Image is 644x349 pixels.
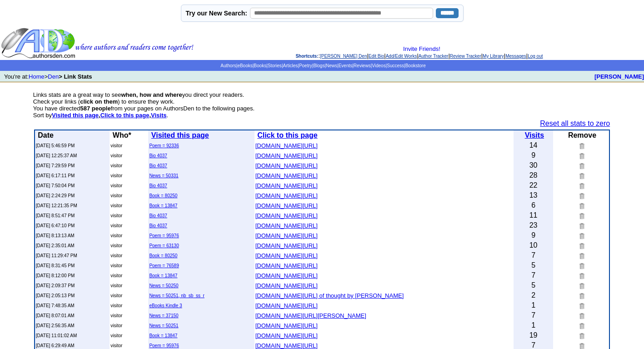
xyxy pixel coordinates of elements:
[110,143,122,148] font: visitor
[29,73,45,80] a: Home
[149,203,177,208] a: Book = 13847
[354,63,371,68] a: Reviews
[1,27,194,59] img: header_logo2.gif
[110,283,122,288] font: visitor
[255,272,318,279] font: [DOMAIN_NAME][URL]
[255,181,318,189] a: [DOMAIN_NAME][URL]
[110,263,122,268] font: visitor
[578,252,584,259] img: Remove this link
[255,281,318,289] a: [DOMAIN_NAME][URL]
[254,63,266,68] a: Books
[255,142,318,149] font: [DOMAIN_NAME][URL]
[237,63,252,68] a: eBooks
[110,163,122,168] font: visitor
[255,231,318,239] a: [DOMAIN_NAME][URL]
[255,221,318,229] a: [DOMAIN_NAME][URL]
[283,63,298,68] a: Articles
[149,163,167,168] a: Bio 4037
[255,192,318,199] font: [DOMAIN_NAME][URL]
[339,63,353,68] a: Events
[403,45,440,52] a: Invite Friends!
[48,73,59,80] a: Den
[255,202,318,209] font: [DOMAIN_NAME][URL]
[52,112,99,119] a: Visited this page
[578,282,584,289] img: Remove this link
[255,282,318,289] font: [DOMAIN_NAME][URL]
[110,193,122,198] font: visitor
[255,271,318,279] a: [DOMAIN_NAME][URL]
[578,322,584,329] img: Remove this link
[36,333,77,338] font: [DATE] 11:01:02 AM
[578,212,584,219] img: Remove this link
[514,300,554,310] td: 1
[255,222,318,229] font: [DOMAIN_NAME][URL]
[36,143,75,148] font: [DATE] 5:46:59 PM
[514,290,554,300] td: 2
[255,211,318,219] a: [DOMAIN_NAME][URL]
[514,190,554,200] td: 13
[80,105,110,112] b: 587 people
[578,192,584,199] img: Remove this link
[578,162,584,169] img: Remove this link
[149,263,179,268] a: Poem = 76589
[483,54,504,59] a: My Library
[255,331,318,339] a: [DOMAIN_NAME][URL]
[36,223,75,228] font: [DATE] 6:47:10 PM
[36,283,75,288] font: [DATE] 2:09:37 PM
[110,173,122,178] font: visitor
[36,173,75,178] font: [DATE] 6:17:11 PM
[149,153,167,158] a: Bio 4037
[255,291,404,299] a: [DOMAIN_NAME][URL] of thought by [PERSON_NAME]
[36,253,77,258] font: [DATE] 11:29:47 PM
[255,322,318,329] font: [DOMAIN_NAME][URL]
[578,142,584,149] img: Remove this link
[257,131,317,139] b: Click to this page
[110,213,122,218] font: visitor
[100,112,150,119] a: Click to this page
[369,54,384,59] a: Edit Bio
[149,273,177,278] a: Book = 13847
[299,63,312,68] a: Poetry
[255,241,318,249] a: [DOMAIN_NAME][URL]
[255,261,318,269] a: [DOMAIN_NAME][URL]
[578,232,584,239] img: Remove this link
[578,202,584,209] img: Remove this link
[52,112,100,119] b: ,
[255,311,366,319] a: [DOMAIN_NAME][URL][PERSON_NAME]
[255,342,318,349] font: [DOMAIN_NAME][URL]
[110,153,122,158] font: visitor
[578,242,584,249] img: Remove this link
[151,112,166,119] a: Visits
[514,200,554,210] td: 6
[149,283,178,288] a: News = 50250
[36,233,75,238] font: [DATE] 8:13:13 AM
[514,210,554,220] td: 11
[578,152,584,159] img: Remove this link
[514,170,554,180] td: 28
[594,73,644,80] a: [PERSON_NAME]
[36,343,75,348] font: [DATE] 6:29:49 AM
[578,312,584,319] img: Remove this link
[110,203,122,208] font: visitor
[149,333,177,338] a: Book = 13847
[295,54,318,59] span: Shortcuts:
[110,303,122,308] font: visitor
[149,293,204,298] a: News = 50251, nb_sb_ss_r
[110,223,122,228] font: visitor
[195,45,643,59] div: : | | | | | | |
[36,193,75,198] font: [DATE] 2:24:29 PM
[110,343,122,348] font: visitor
[255,251,318,259] a: [DOMAIN_NAME][URL]
[110,333,122,338] font: visitor
[372,63,385,68] a: Videos
[255,252,318,259] font: [DOMAIN_NAME][URL]
[110,183,122,188] font: visitor
[110,273,122,278] font: visitor
[525,131,544,139] a: Visits
[514,250,554,260] td: 7
[255,151,318,159] a: [DOMAIN_NAME][URL]
[578,172,584,179] img: Remove this link
[268,63,282,68] a: Stories
[514,230,554,240] td: 9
